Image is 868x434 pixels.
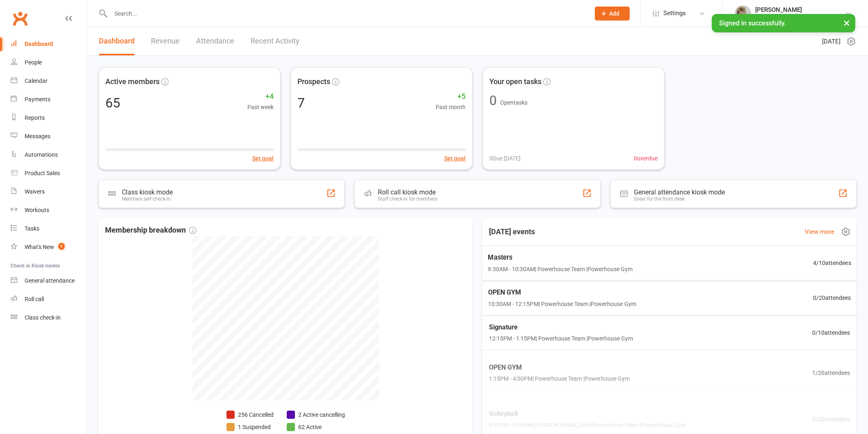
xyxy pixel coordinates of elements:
div: Members self check-in [122,196,173,202]
span: 1 [58,243,65,250]
a: Revenue [151,27,180,55]
div: Class kiosk mode [122,188,173,196]
span: 12:15PM - 1:15PM | Powerhouse Team | Powerhouse Gym [489,334,633,343]
a: Dashboard [99,27,135,55]
div: Reports [25,114,45,121]
a: People [11,53,87,72]
span: 0 / 20 attendees [812,415,850,424]
span: 1 / 20 attendees [812,368,850,377]
a: Roll call [11,290,87,308]
div: Calendar [25,78,48,84]
span: Settings [663,4,686,23]
a: Calendar [11,72,87,90]
button: Set goal [252,154,274,163]
div: Messages [25,133,50,139]
a: Recent Activity [251,27,299,55]
span: OPEN GYM [488,287,636,298]
div: General attendance [25,277,75,284]
a: Product Sales [11,164,87,183]
li: 1 Suspended [226,423,274,432]
div: Roll call kiosk mode [378,188,437,196]
span: OPEN GYM [489,362,630,373]
a: Waivers [11,183,87,201]
a: Automations [11,146,87,164]
div: Automations [25,151,58,158]
div: 65 [105,96,120,110]
div: Waivers [25,188,45,195]
span: 10:30AM - 12:15PM | Powerhouse Team | Powerhouse Gym [488,299,636,308]
span: Open tasks [500,99,528,106]
li: 62 Active [287,423,345,432]
button: Add [595,7,630,21]
a: Workouts [11,201,87,219]
span: Signature [489,322,633,333]
a: General attendance kiosk mode [11,272,87,290]
div: People [25,59,42,66]
span: 0 / 20 attendees [813,293,851,302]
input: Search... [108,8,584,19]
a: Clubworx [10,8,30,29]
span: 0 Due [DATE] [489,154,521,163]
div: General attendance kiosk mode [634,188,725,196]
span: +4 [247,91,274,103]
div: What's New [25,244,54,250]
div: Powerhouse Physiotherapy Pty Ltd [755,14,845,21]
a: Dashboard [11,35,87,53]
div: 7 [297,96,305,110]
button: × [839,14,854,32]
h3: [DATE] events [482,224,541,239]
li: 256 Cancelled [226,410,274,419]
span: Volleyball [489,409,686,419]
span: Add [609,10,619,17]
span: Prospects [297,76,330,88]
span: 0 overdue [634,154,658,163]
div: Payments [25,96,50,103]
span: [DATE] [822,37,841,46]
div: Great for the front desk [634,196,725,202]
span: 9:30AM - 10:30AM | Powerhouse Team | Powerhouse Gym [488,264,633,274]
div: Workouts [25,207,49,213]
div: Product Sales [25,170,60,176]
a: Messages [11,127,87,146]
a: Attendance [196,27,234,55]
span: Signed in successfully. [719,19,786,27]
div: Tasks [25,225,39,232]
button: Set goal [444,154,466,163]
span: Active members [105,76,160,88]
a: Tasks [11,219,87,238]
div: [PERSON_NAME] [755,6,845,14]
span: +5 [436,91,466,103]
span: 0 / 10 attendees [812,328,850,337]
div: Class check-in [25,314,61,321]
span: Masters [488,252,633,263]
span: 4 / 10 attendees [813,258,851,268]
a: Payments [11,90,87,109]
div: Roll call [25,296,44,302]
span: Past week [247,103,274,112]
span: Past month [436,103,466,112]
li: 2 Active cancelling [287,410,345,419]
span: Your open tasks [489,76,541,88]
a: What's New1 [11,238,87,256]
span: 4:00PM - 5:00PM | [PERSON_NAME] and Powerhouse Team | Powerhouse Gym [489,420,686,429]
span: 1:15PM - 4:00PM | Powerhouse Team | Powerhouse Gym [489,375,630,384]
a: Reports [11,109,87,127]
a: Class kiosk mode [11,308,87,327]
span: Membership breakdown [105,224,196,236]
img: thumb_image1590539733.png [735,5,751,22]
a: View more [805,227,834,237]
div: Staff check-in for members [378,196,437,202]
div: 0 [489,94,497,107]
div: Dashboard [25,41,53,47]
